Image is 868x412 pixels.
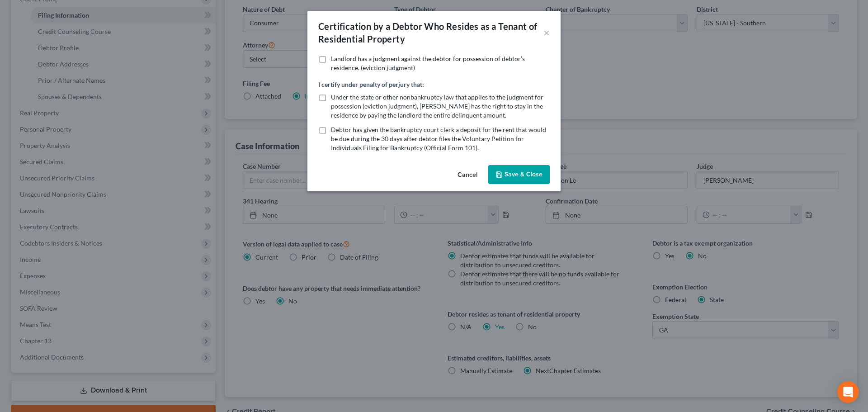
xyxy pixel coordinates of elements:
span: Landlord has a judgment against the debtor for possession of debtor’s residence. (eviction judgment) [331,55,525,71]
span: Debtor has given the bankruptcy court clerk a deposit for the rent that would be due during the 3... [331,126,546,152]
button: Cancel [450,166,485,184]
label: I certify under penalty of perjury that: [318,80,424,89]
span: Under the state or other nonbankruptcy law that applies to the judgment for possession (eviction ... [331,93,543,119]
div: Open Intercom Messenger [837,381,859,403]
button: × [543,27,550,38]
button: Save & Close [488,165,550,184]
div: Certification by a Debtor Who Resides as a Tenant of Residential Property [318,20,543,45]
